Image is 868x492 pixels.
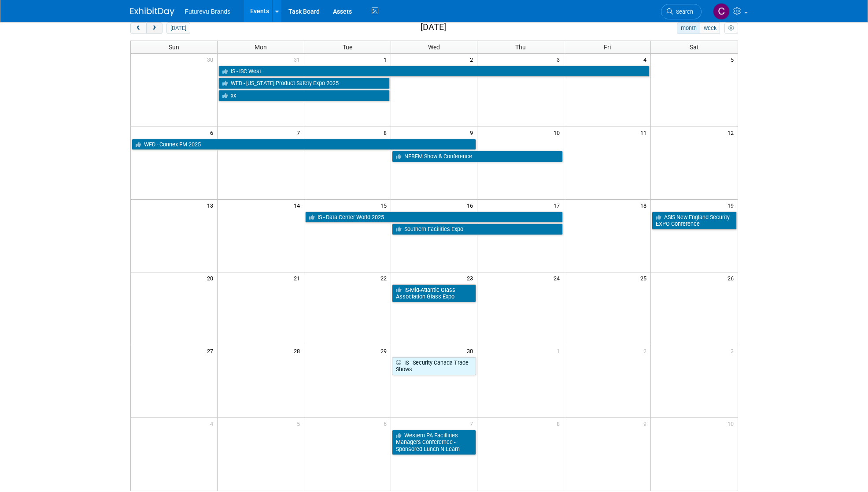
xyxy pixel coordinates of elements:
[727,200,738,211] span: 19
[643,418,650,429] span: 9
[730,345,738,356] span: 3
[556,418,564,429] span: 8
[169,44,179,51] span: Sun
[218,78,390,89] a: WFD - [US_STATE] Product Safety Expo 2025
[515,44,526,51] span: Thu
[727,127,738,138] span: 12
[652,212,736,230] a: ASIS New England Security EXPO Conference
[206,345,217,356] span: 27
[293,200,304,211] span: 14
[556,54,564,65] span: 3
[293,54,304,65] span: 31
[383,127,391,138] span: 8
[677,22,700,34] button: month
[713,3,730,20] img: CHERYL CLOWES
[218,90,390,101] a: xx
[639,200,650,211] span: 18
[383,418,391,429] span: 6
[392,357,476,375] a: IS - Security Canada Trade Shows
[643,54,650,65] span: 4
[293,272,304,283] span: 21
[673,8,693,15] span: Search
[206,54,217,65] span: 30
[553,272,564,283] span: 24
[724,22,738,34] button: myCustomButton
[130,22,147,34] button: prev
[218,66,650,77] a: IS - ISC West
[466,272,477,283] span: 23
[727,418,738,429] span: 10
[728,26,734,31] i: Personalize Calendar
[392,430,476,455] a: Western PA Facillities Managers Conferernce - Sponsored Lunch N Learn
[206,272,217,283] span: 20
[421,22,446,32] h2: [DATE]
[380,272,391,283] span: 22
[392,151,563,162] a: NEBFM Show & Conference
[469,127,477,138] span: 9
[556,345,564,356] span: 1
[643,345,650,356] span: 2
[469,418,477,429] span: 7
[661,4,702,19] a: Search
[428,44,440,51] span: Wed
[392,224,563,235] a: Southern Facilities Expo
[727,272,738,283] span: 26
[604,44,611,51] span: Fri
[380,345,391,356] span: 29
[380,200,391,211] span: 15
[392,284,476,302] a: IS-Mid-Atlantic Glass Association Glass Expo
[466,345,477,356] span: 30
[146,22,163,34] button: next
[166,22,190,34] button: [DATE]
[132,139,476,150] a: WFD - Connex FM 2025
[255,44,267,51] span: Mon
[296,418,304,429] span: 5
[553,127,564,138] span: 10
[730,54,738,65] span: 5
[293,345,304,356] span: 28
[305,212,563,223] a: IS - Data Center World 2025
[639,127,650,138] span: 11
[185,8,231,15] span: Futurevu Brands
[206,200,217,211] span: 13
[383,54,391,65] span: 1
[130,7,174,16] img: ExhibitDay
[700,22,720,34] button: week
[296,127,304,138] span: 7
[690,44,699,51] span: Sat
[209,418,217,429] span: 4
[469,54,477,65] span: 2
[466,200,477,211] span: 16
[639,272,650,283] span: 25
[553,200,564,211] span: 17
[343,44,352,51] span: Tue
[209,127,217,138] span: 6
